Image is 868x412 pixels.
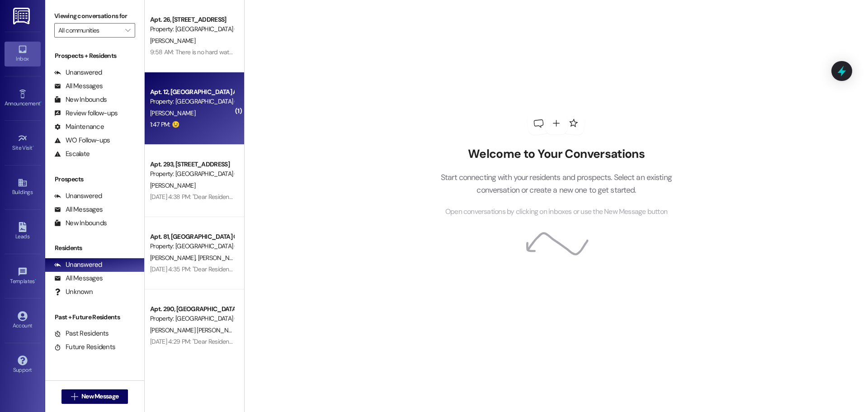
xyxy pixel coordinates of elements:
div: Property: [GEOGRAPHIC_DATA] (4024) [150,169,234,179]
p: Start connecting with your residents and prospects. Select an existing conversation or create a n... [427,171,685,197]
div: Escalate [54,149,90,159]
div: All Messages [54,81,103,91]
span: Open conversations by clicking on inboxes or use the New Message button [445,206,667,218]
span: [PERSON_NAME] [150,37,195,45]
input: All communities [58,23,121,38]
span: New Message [81,392,118,401]
div: Unanswered [54,191,102,201]
div: Review follow-ups [54,109,118,118]
span: • [33,143,34,150]
span: [PERSON_NAME] [198,254,245,262]
h2: Welcome to Your Conversations [427,147,685,161]
label: Viewing conversations for [54,9,135,23]
div: Property: [GEOGRAPHIC_DATA] (4024) [150,314,234,323]
div: Property: [GEOGRAPHIC_DATA] (4024) [150,242,234,251]
i:  [125,27,130,34]
div: Past + Future Residents [45,313,144,322]
div: Apt. 12, [GEOGRAPHIC_DATA] A [150,87,234,97]
div: Property: [GEOGRAPHIC_DATA] (4024) [150,97,234,106]
div: Property: [GEOGRAPHIC_DATA] (4024) [150,24,234,34]
div: All Messages [54,205,103,214]
div: New Inbounds [54,95,107,104]
div: Prospects + Residents [45,51,144,61]
div: WO Follow-ups [54,136,110,145]
a: Templates • [5,264,41,289]
span: [PERSON_NAME] [PERSON_NAME] [150,326,245,334]
span: • [35,277,36,283]
span: [PERSON_NAME] [150,109,195,117]
i:  [71,393,78,400]
button: New Message [61,389,128,404]
div: Prospects [45,175,144,184]
div: 9:58 AM: There is no hard water at the building B [150,48,278,56]
span: • [40,99,42,105]
div: Unknown [54,287,93,297]
div: All Messages [54,274,103,283]
a: Support [5,353,41,377]
div: Apt. 81, [GEOGRAPHIC_DATA] C [150,232,234,242]
div: Unanswered [54,260,102,270]
a: Leads [5,219,41,244]
a: Buildings [5,175,41,199]
div: Residents [45,243,144,253]
div: Apt. 26, [STREET_ADDRESS] [150,15,234,24]
div: Future Residents [54,342,115,352]
div: Apt. 293, [STREET_ADDRESS] [150,160,234,169]
span: [PERSON_NAME] [150,254,198,262]
div: Unanswered [54,68,102,77]
a: Site Visit • [5,131,41,155]
div: Past Residents [54,329,109,338]
span: [PERSON_NAME] [150,181,195,189]
div: Apt. 290, [GEOGRAPHIC_DATA] M [150,304,234,314]
div: Maintenance [54,122,104,132]
a: Inbox [5,42,41,66]
div: 1:47 PM: 😉 [150,120,179,128]
div: New Inbounds [54,218,107,228]
img: ResiDesk Logo [13,8,32,24]
a: Account [5,308,41,333]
